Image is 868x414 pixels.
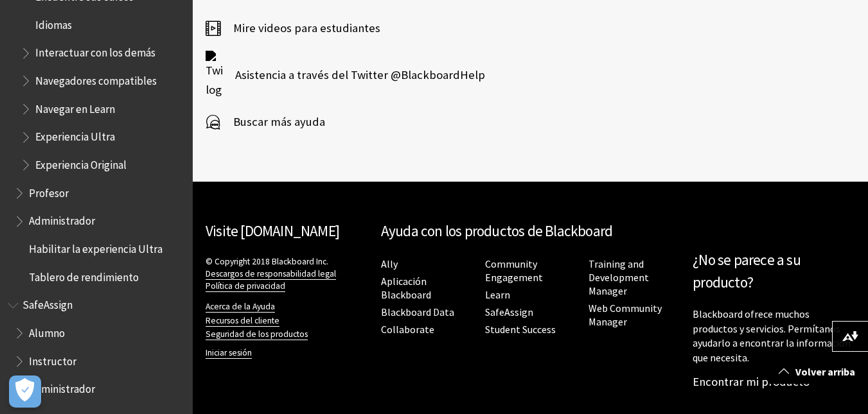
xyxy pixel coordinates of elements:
a: Community Engagement [485,257,543,284]
p: Blackboard ofrece muchos productos y servicios. Permítanos ayudarlo a encontrar la información qu... [693,307,855,365]
a: Acerca de la Ayuda [206,301,275,313]
p: © Copyright 2018 Blackboard Inc. [206,255,368,292]
span: Instructor [29,350,76,368]
span: Experiencia Ultra [35,126,115,144]
h2: Ayuda con los productos de Blackboard [381,220,680,243]
a: Aplicación Blackboard [381,275,431,302]
span: Administrador [29,211,95,228]
span: Buscar más ayuda [220,112,325,132]
a: Descargos de responsabilidad legal [206,268,336,280]
span: SafeAssign [22,295,73,312]
span: Alumno [29,322,65,340]
a: Mire videos para estudiantes [206,19,380,38]
a: Visite [DOMAIN_NAME] [206,221,339,240]
span: Asistencia a través del Twitter @BlackboardHelp [222,65,485,85]
span: Administrador [29,379,95,396]
span: Navegadores compatibles [35,70,157,87]
a: Recursos del cliente [206,315,279,327]
span: Tablero de rendimiento [29,266,139,284]
a: Twitter logo Asistencia a través del Twitter @BlackboardHelp [206,51,485,99]
img: Twitter logo [206,51,222,99]
a: Buscar más ayuda [206,112,325,132]
span: Habilitar la experiencia Ultra [29,238,163,255]
a: Iniciar sesión [206,347,252,359]
nav: Book outline for Blackboard SafeAssign [8,295,185,401]
a: SafeAssign [485,306,533,319]
span: Idiomas [35,14,72,31]
a: Ally [381,257,398,271]
a: Collaborate [381,323,434,336]
a: Training and Development Manager [589,257,649,298]
span: Interactuar con los demás [35,42,155,60]
span: Profesor [29,182,69,200]
span: Experiencia Original [35,154,127,171]
button: Abrir preferencias [9,375,41,408]
a: Política de privacidad [206,280,285,292]
a: Student Success [485,323,556,336]
a: Learn [485,288,510,302]
a: Web Community Manager [589,302,662,329]
a: Seguridad de los productos [206,329,308,340]
h2: ¿No se parece a su producto? [693,249,855,294]
span: Mire videos para estudiantes [220,19,380,38]
a: Blackboard Data [381,306,454,319]
span: Navegar en Learn [35,98,115,116]
a: Volver arriba [769,360,868,384]
a: Encontrar mi producto [693,374,810,389]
